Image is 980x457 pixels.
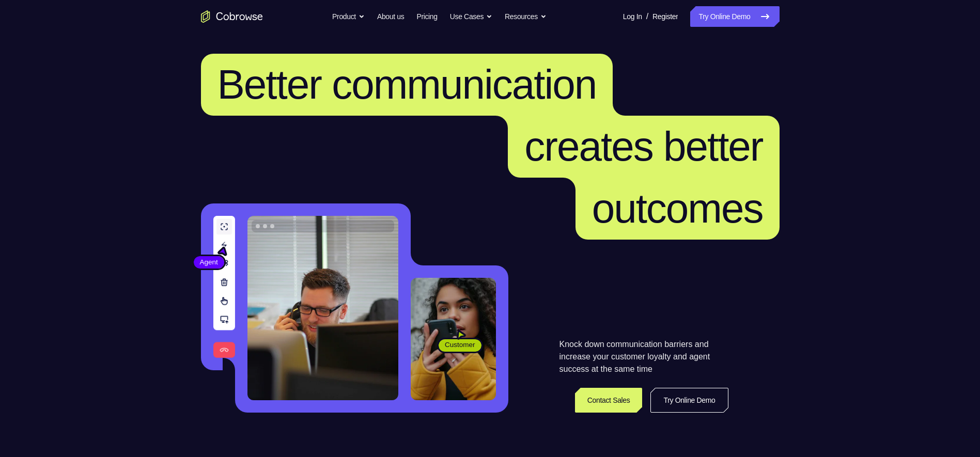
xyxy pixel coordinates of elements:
[201,10,263,23] a: Go to the home page
[592,185,763,231] span: outcomes
[194,257,224,267] span: Agent
[416,6,437,27] a: Pricing
[646,10,648,23] span: /
[524,123,763,169] span: creates better
[411,278,496,400] img: A customer holding their phone
[213,216,235,358] img: A series of tools used in co-browsing sessions
[332,6,365,27] button: Product
[247,216,398,400] img: A customer support agent talking on the phone
[217,61,597,107] span: Better communication
[439,340,481,350] span: Customer
[623,6,642,27] a: Log In
[652,6,678,27] a: Register
[690,6,779,27] a: Try Online Demo
[650,388,728,413] a: Try Online Demo
[377,6,404,27] a: About us
[559,338,728,375] p: Knock down communication barriers and increase your customer loyalty and agent success at the sam...
[505,6,547,27] button: Resources
[575,388,643,413] a: Contact Sales
[450,6,492,27] button: Use Cases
